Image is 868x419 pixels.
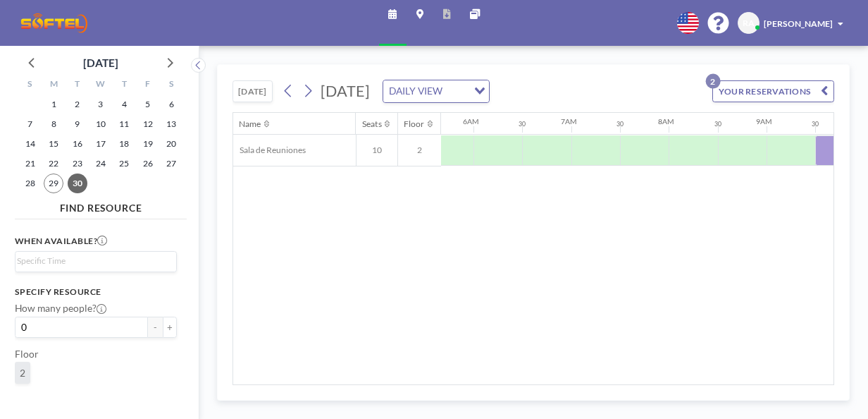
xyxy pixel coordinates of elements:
span: Monday, September 15, 2025 [44,134,63,154]
div: T [66,76,89,95]
div: W [89,76,112,95]
span: [PERSON_NAME] [764,18,833,29]
span: Wednesday, September 3, 2025 [91,95,111,114]
div: 7AM [561,117,577,126]
div: 30 [714,121,721,128]
div: 30 [616,121,624,128]
span: Tuesday, September 23, 2025 [68,154,87,174]
span: Sunday, September 28, 2025 [20,174,40,193]
span: Tuesday, September 30, 2025 [68,174,87,193]
div: [DATE] [83,53,118,73]
span: Tuesday, September 2, 2025 [68,95,87,114]
span: Thursday, September 18, 2025 [114,134,134,154]
span: Wednesday, September 17, 2025 [91,134,111,154]
span: 10 [356,145,398,155]
div: 30 [519,121,526,128]
button: [DATE] [232,80,272,102]
div: F [136,76,159,95]
span: Monday, September 22, 2025 [44,154,63,174]
span: Saturday, September 27, 2025 [161,154,181,174]
label: Floor [15,348,39,360]
span: Friday, September 12, 2025 [138,114,158,134]
h4: FIND RESOURCE [15,197,187,214]
div: S [160,76,183,95]
div: 8AM [658,117,674,126]
div: Name [239,119,261,129]
span: Sala de Reuniones [233,145,306,155]
span: Saturday, September 6, 2025 [161,95,181,114]
span: 2 [20,367,25,379]
span: Wednesday, September 24, 2025 [91,154,111,174]
img: organization-logo [20,11,89,35]
div: Search for option [383,80,489,102]
span: Saturday, September 13, 2025 [161,114,181,134]
span: Monday, September 8, 2025 [44,114,63,134]
span: [DATE] [321,82,370,100]
div: T [113,76,136,95]
span: Sunday, September 14, 2025 [20,134,40,154]
span: Thursday, September 25, 2025 [114,154,134,174]
span: Thursday, September 4, 2025 [114,95,134,114]
div: Seats [362,119,382,129]
button: YOUR RESERVATIONS2 [712,80,834,102]
span: Wednesday, September 10, 2025 [91,114,111,134]
span: Saturday, September 20, 2025 [161,134,181,154]
p: 2 [706,73,721,88]
span: RA [743,18,755,28]
div: Search for option [15,252,177,271]
div: 9AM [756,117,772,126]
span: Monday, September 1, 2025 [44,95,63,114]
button: + [163,317,178,337]
span: Sunday, September 7, 2025 [20,114,40,134]
input: Search for option [446,83,466,99]
h3: Specify resource [15,286,178,297]
span: Friday, September 26, 2025 [138,154,158,174]
span: Friday, September 19, 2025 [138,134,158,154]
input: Search for option [17,255,169,268]
span: DAILY VIEW [386,83,445,99]
span: Thursday, September 11, 2025 [114,114,134,134]
div: M [42,76,65,95]
label: Type [15,394,35,406]
span: Sunday, September 21, 2025 [20,154,40,174]
span: Tuesday, September 9, 2025 [68,114,87,134]
button: - [148,317,163,337]
span: Monday, September 29, 2025 [44,174,63,193]
span: Tuesday, September 16, 2025 [68,134,87,154]
div: 30 [812,121,819,128]
span: 2 [398,145,441,155]
label: How many people? [15,302,106,314]
div: 6AM [463,117,479,126]
div: Floor [404,119,424,129]
div: S [18,76,42,95]
span: Friday, September 5, 2025 [138,95,158,114]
